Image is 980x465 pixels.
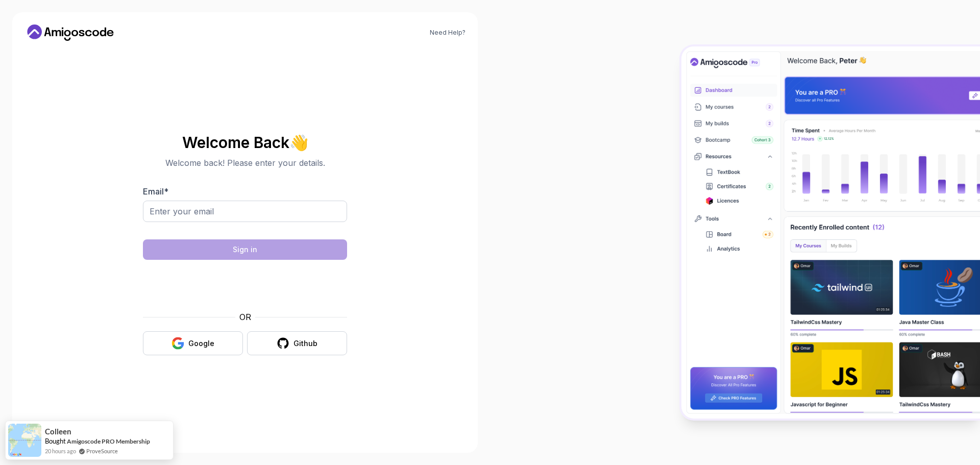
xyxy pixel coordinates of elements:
span: Colleen [45,427,71,436]
p: Welcome back! Please enter your details. [143,157,347,169]
button: Github [247,331,347,355]
span: Bought [45,437,66,445]
img: provesource social proof notification image [8,424,41,457]
img: Amigoscode Dashboard [681,46,980,419]
a: Need Help? [430,29,465,37]
button: Sign in [143,239,347,260]
a: Amigoscode PRO Membership [67,437,150,445]
span: 👋 [289,134,308,151]
a: ProveSource [86,447,118,455]
label: Email * [143,186,168,197]
span: 20 hours ago [45,447,76,455]
p: OR [239,311,251,323]
h2: Welcome Back [143,134,347,151]
div: Google [188,338,214,349]
input: Enter your email [143,201,347,222]
div: Sign in [233,244,257,255]
div: Github [293,338,317,349]
iframe: Tiện ích chứa hộp kiểm cho thử thách bảo mật hCaptcha [168,266,322,305]
button: Google [143,331,243,355]
a: Home link [24,25,116,41]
